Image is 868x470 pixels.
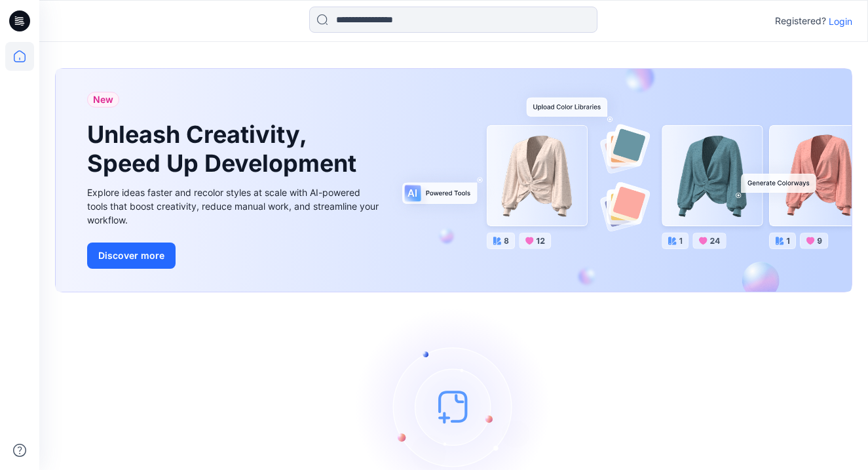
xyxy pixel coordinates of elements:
[87,186,382,227] div: Explore ideas faster and recolor styles at scale with AI-powered tools that boost creativity, red...
[87,121,362,177] h1: Unleash Creativity, Speed Up Development
[775,13,826,29] p: Registered?
[87,243,382,269] a: Discover more
[829,14,852,28] p: Login
[93,92,113,108] span: New
[87,243,176,269] button: Discover more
